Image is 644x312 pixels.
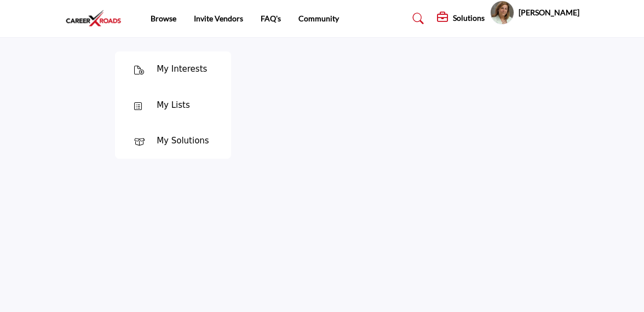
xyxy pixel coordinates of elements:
a: Browse [151,14,176,23]
a: Community [298,14,339,23]
h5: Solutions [453,13,485,23]
div: My Interests [157,63,207,76]
h5: [PERSON_NAME] [519,7,579,18]
a: Search [402,10,431,27]
a: Invite Vendors [194,14,243,23]
div: Solutions [437,12,485,25]
button: Show hide supplier dropdown [490,1,514,25]
div: My Lists [157,99,190,112]
div: My Solutions [157,135,209,147]
a: FAQ's [261,14,281,23]
img: site Logo [65,9,128,27]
